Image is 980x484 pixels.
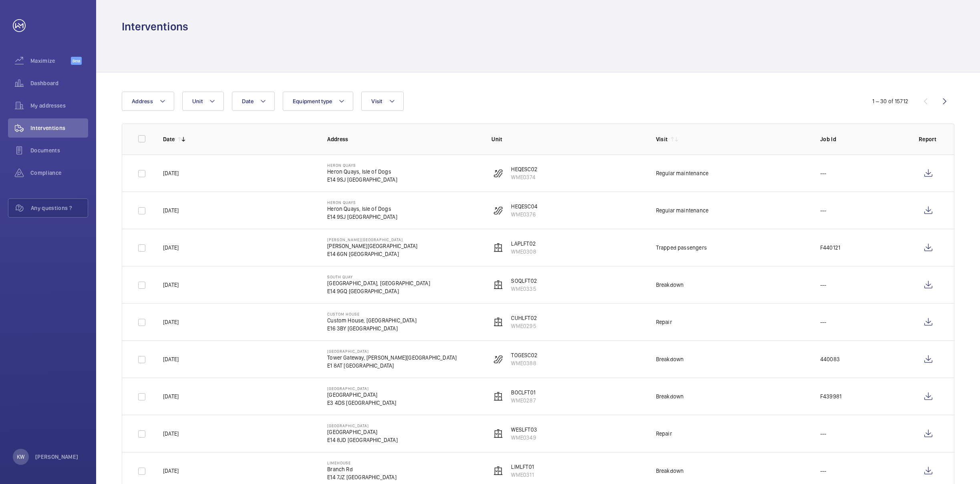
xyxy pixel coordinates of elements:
p: WESLFT03 [511,426,537,434]
button: Unit [182,92,224,111]
p: Branch Rd [327,465,396,473]
p: [DATE] [163,355,179,363]
p: CUHLFT02 [511,314,537,322]
p: --- [820,281,827,289]
p: WME0295 [511,322,537,330]
div: 1 – 30 of 15712 [872,97,908,105]
p: [DATE] [163,206,179,214]
p: E16 3BY [GEOGRAPHIC_DATA] [327,324,417,332]
p: --- [820,206,827,214]
p: [DATE] [163,467,179,475]
span: Maximize [30,57,71,65]
p: WME0374 [511,173,537,181]
div: Regular maintenance [656,206,708,214]
img: elevator.svg [493,317,503,327]
p: WME0287 [511,396,535,404]
p: E3 4DS [GEOGRAPHIC_DATA] [327,399,396,407]
p: E14 9SJ [GEOGRAPHIC_DATA] [327,176,397,184]
p: E14 6GN [GEOGRAPHIC_DATA] [327,250,417,258]
p: WME0376 [511,210,537,218]
p: South Quay [327,274,430,279]
p: 440083 [820,355,840,363]
h1: Interventions [122,19,188,34]
p: [DATE] [163,169,179,177]
span: Documents [30,146,88,154]
p: LIMLFT01 [511,463,533,471]
p: Address [327,135,479,143]
p: [DATE] [163,430,179,438]
p: Date [163,135,175,143]
span: Address [132,98,153,104]
span: Any questions ? [31,204,88,212]
div: Repair [656,430,672,438]
span: Compliance [30,169,88,177]
p: Report [919,135,938,143]
img: escalator.svg [493,168,503,178]
p: Tower Gateway, [PERSON_NAME][GEOGRAPHIC_DATA] [327,354,457,362]
p: BOCLFT01 [511,388,535,396]
img: elevator.svg [493,466,503,476]
p: [PERSON_NAME] [35,453,78,461]
img: elevator.svg [493,243,503,252]
p: [PERSON_NAME][GEOGRAPHIC_DATA] [327,237,417,242]
img: escalator.svg [493,206,503,215]
button: Equipment type [283,92,354,111]
span: Unit [192,98,203,104]
p: LAPLFT02 [511,240,536,248]
p: Visit [656,135,668,143]
p: Custom House [327,312,417,316]
p: KW [17,453,24,461]
p: E14 8JD [GEOGRAPHIC_DATA] [327,436,398,444]
p: [PERSON_NAME][GEOGRAPHIC_DATA] [327,242,417,250]
p: --- [820,169,827,177]
button: Date [232,92,275,111]
p: Job Id [820,135,906,143]
p: WME0335 [511,285,537,293]
p: [DATE] [163,392,179,400]
p: Limehouse [327,460,396,465]
div: Trapped passengers [656,244,707,252]
p: [DATE] [163,318,179,326]
span: My addresses [30,102,88,110]
button: Visit [361,92,403,111]
span: Visit [371,98,382,104]
p: WME0388 [511,359,537,367]
p: E14 7JZ [GEOGRAPHIC_DATA] [327,473,396,481]
p: [GEOGRAPHIC_DATA] [327,349,457,354]
p: --- [820,467,827,475]
p: Custom House, [GEOGRAPHIC_DATA] [327,316,417,324]
p: SOQLFT02 [511,277,537,285]
div: Breakdown [656,355,684,363]
p: WME0308 [511,248,536,256]
p: TOGESC02 [511,351,537,359]
p: Heron Quays, Isle of Dogs [327,168,397,176]
p: E14 9GQ [GEOGRAPHIC_DATA] [327,287,430,295]
span: Interventions [30,124,88,132]
p: [GEOGRAPHIC_DATA] [327,391,396,399]
p: [GEOGRAPHIC_DATA] [327,428,398,436]
div: Breakdown [656,467,684,475]
p: WME0349 [511,434,537,442]
p: [DATE] [163,244,179,252]
button: Address [122,92,174,111]
span: Date [242,98,254,104]
p: E14 9SJ [GEOGRAPHIC_DATA] [327,213,397,221]
p: Heron Quays [327,163,397,168]
p: F440121 [820,244,840,252]
p: [GEOGRAPHIC_DATA], [GEOGRAPHIC_DATA] [327,279,430,287]
p: HEQESC04 [511,202,537,210]
img: elevator.svg [493,392,503,401]
img: elevator.svg [493,280,503,290]
p: --- [820,318,827,326]
span: Equipment type [293,98,332,104]
p: [GEOGRAPHIC_DATA] [327,423,398,428]
p: [DATE] [163,281,179,289]
p: Heron Quays, Isle of Dogs [327,205,397,213]
div: Regular maintenance [656,169,708,177]
p: E1 8AT [GEOGRAPHIC_DATA] [327,362,457,370]
div: Breakdown [656,392,684,400]
p: --- [820,430,827,438]
p: F439981 [820,392,841,400]
p: HEQESC02 [511,165,537,173]
div: Breakdown [656,281,684,289]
